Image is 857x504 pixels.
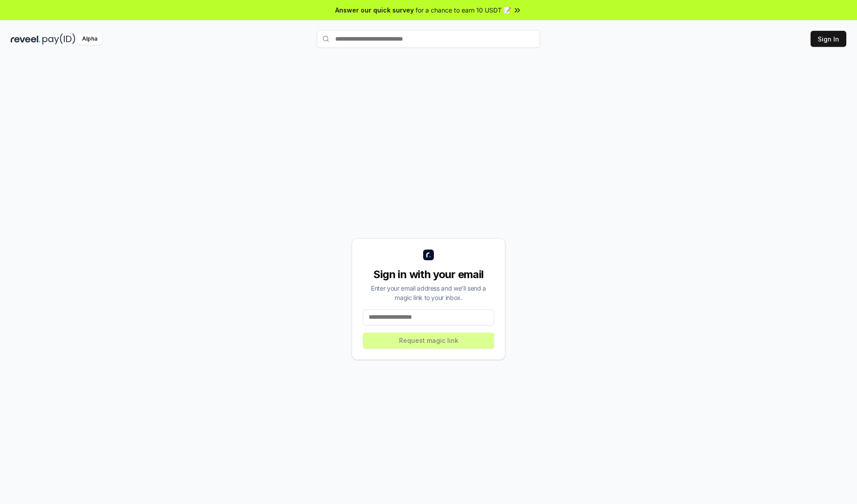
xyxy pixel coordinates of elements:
div: Alpha [77,33,102,45]
span: Answer our quick survey [335,5,414,15]
img: reveel_dark [11,33,41,45]
span: for a chance to earn 10 USDT 📝 [416,5,511,15]
img: logo_small [423,250,434,260]
button: Sign In [811,31,846,47]
img: pay_id [42,33,75,45]
div: Enter your email address and we’ll send a magic link to your inbox. [363,283,494,302]
div: Sign in with your email [363,267,494,282]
